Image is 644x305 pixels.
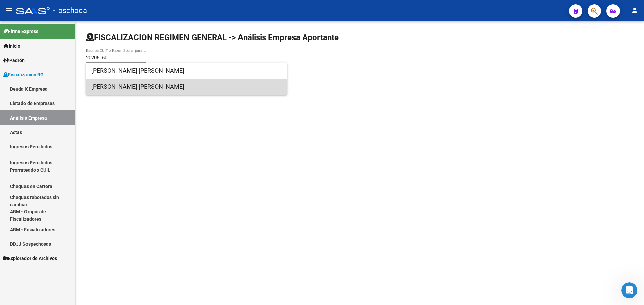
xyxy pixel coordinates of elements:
span: Padrón [3,57,25,64]
span: Explorador de Archivos [3,255,57,262]
span: Inicio [3,42,20,50]
span: Fiscalización RG [3,71,44,78]
span: Firma Express [3,28,38,35]
span: [PERSON_NAME] [PERSON_NAME] [91,63,282,79]
mat-icon: person [631,6,639,14]
span: - oschoca [53,3,87,18]
span: [PERSON_NAME] [PERSON_NAME] [91,79,282,95]
iframe: Intercom live chat [621,282,637,298]
mat-icon: menu [5,6,13,14]
h1: FISCALIZACION REGIMEN GENERAL -> Análisis Empresa Aportante [86,32,339,43]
